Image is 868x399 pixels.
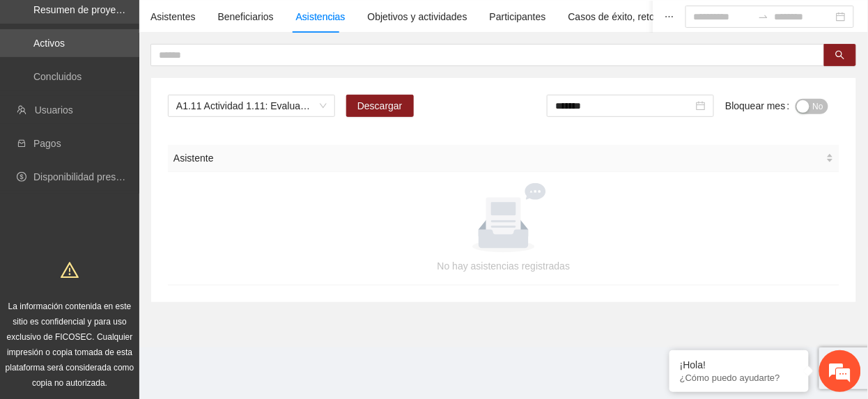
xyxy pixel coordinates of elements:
a: Concluidos [33,71,82,82]
button: search [824,44,856,66]
a: Usuarios [35,104,73,116]
span: No [813,99,823,114]
div: No hay asistencias registradas [185,258,823,274]
span: Descargar [357,98,403,114]
span: search [835,50,845,61]
div: Objetivos y actividades [368,9,467,24]
a: Resumen de proyectos aprobados [33,4,183,15]
a: Pagos [33,138,61,149]
div: Beneficiarios [218,9,274,24]
div: Asistencias [296,9,346,24]
div: Chatee con nosotros ahora [72,71,234,89]
div: Participantes [490,9,546,24]
span: A1.11 Actividad 1.11: Evaluación de satisfacción - Chihuahua [176,95,327,116]
span: ellipsis [665,12,674,22]
button: Bloquear mes [796,99,828,114]
span: warning [61,261,79,279]
div: Minimizar ventana de chat en vivo [228,7,262,40]
span: La información contenida en este sitio es confidencial y para uso exclusivo de FICOSEC. Cualquier... [6,302,134,388]
a: Disponibilidad presupuestal [33,171,153,182]
button: ellipsis [653,1,685,33]
div: Asistentes [150,9,196,24]
span: to [758,11,769,22]
textarea: Escriba su mensaje y pulse “Intro” [7,258,265,306]
p: ¿Cómo puedo ayudarte? [680,373,798,383]
div: Casos de éxito, retos y obstáculos [568,9,717,24]
a: Activos [33,38,65,49]
span: swap-right [758,11,769,22]
span: Asistente [173,150,823,166]
span: Estamos en línea. [81,125,192,265]
button: Descargar [346,95,414,117]
th: Asistente [168,145,839,172]
div: ¡Hola! [680,359,798,370]
label: Bloquear mes [725,95,795,117]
